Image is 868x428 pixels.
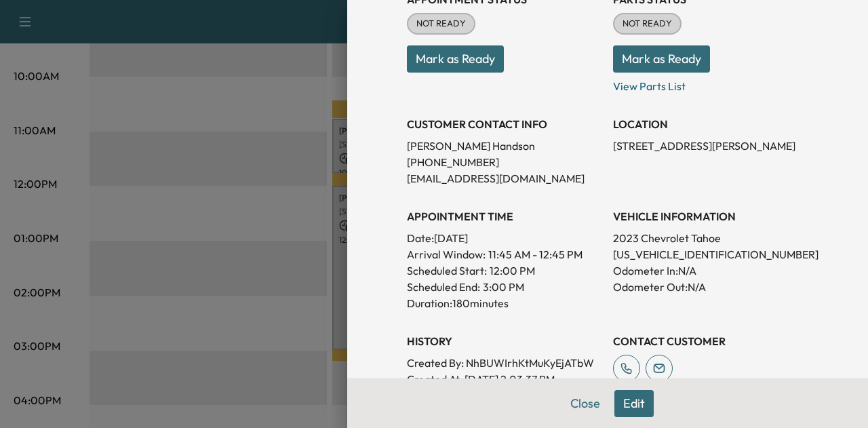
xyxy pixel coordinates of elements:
h3: CONTACT CUSTOMER [613,333,808,349]
p: [US_VEHICLE_IDENTIFICATION_NUMBER] [613,246,808,262]
p: Duration: 180 minutes [407,295,602,311]
p: Scheduled Start: [407,262,487,279]
span: NOT READY [614,17,680,31]
h3: CUSTOMER CONTACT INFO [407,116,602,132]
p: Odometer Out: N/A [613,279,808,295]
p: [PERSON_NAME] Handson [407,138,602,154]
p: Scheduled End: [407,279,480,295]
p: Created At : [DATE] 2:03:37 PM [407,371,602,387]
p: 12:00 PM [490,262,535,279]
h3: History [407,333,602,349]
button: Edit [614,390,654,417]
h3: VEHICLE INFORMATION [613,208,808,225]
span: NOT READY [408,17,474,31]
p: Created By : NhBUWIrhKtMuKyEjATbW [407,355,602,371]
button: Mark as Ready [613,45,710,73]
p: [PHONE_NUMBER] [407,154,602,170]
p: [STREET_ADDRESS][PERSON_NAME] [613,138,808,154]
p: Arrival Window: [407,246,602,262]
h3: APPOINTMENT TIME [407,208,602,225]
button: Mark as Ready [407,45,504,73]
p: Odometer In: N/A [613,262,808,279]
span: 11:45 AM - 12:45 PM [488,246,583,262]
p: 2023 Chevrolet Tahoe [613,230,808,246]
button: Close [561,390,609,417]
p: 3:00 PM [483,279,524,295]
p: Date: [DATE] [407,230,602,246]
h3: LOCATION [613,116,808,132]
p: View Parts List [613,73,808,94]
p: [EMAIL_ADDRESS][DOMAIN_NAME] [407,170,602,187]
